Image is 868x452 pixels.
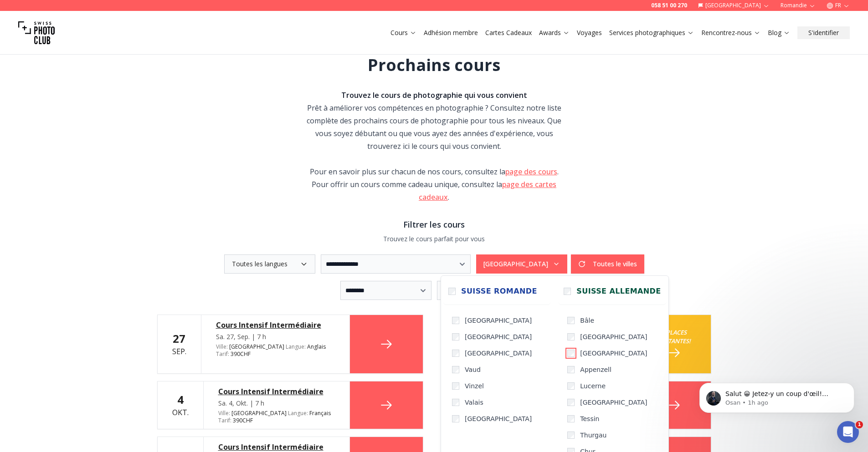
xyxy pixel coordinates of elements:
[465,349,532,358] span: [GEOGRAPHIC_DATA]
[837,421,859,443] iframe: Intercom live chat
[580,381,606,391] span: Lucerne
[157,234,711,244] p: Trouvez le cours parfait pour vous
[390,28,416,37] a: Cours
[424,28,478,37] a: Adhésion membre
[309,410,331,417] span: Français
[609,28,694,37] a: Services photographiques
[465,414,532,423] span: [GEOGRAPHIC_DATA]
[286,343,306,350] span: Langue :
[539,28,570,37] a: Awards
[173,331,185,346] b: 27
[452,382,459,390] input: Vinzel
[606,26,698,39] button: Services photographiques
[567,317,575,324] input: Bâle
[580,332,647,341] span: [GEOGRAPHIC_DATA]
[465,316,532,325] span: [GEOGRAPHIC_DATA]
[567,382,575,390] input: Lucerne
[465,381,484,391] span: Vinzel
[452,399,459,406] input: Valais
[218,416,231,424] span: Tarif :
[698,26,764,39] button: Rencontrez-nous
[638,315,711,373] a: 2 places restantes!
[172,392,189,418] div: Okt.
[564,288,571,295] input: Suisse Allemande
[218,386,335,397] a: Cours Intensif Intermédiaire
[686,364,868,427] iframe: Intercom notifications message
[216,343,228,350] span: Ville :
[580,414,599,423] span: Tessin
[303,165,565,203] div: Pour en savoir plus sur chacun de nos cours, consultez la . Pour offrir un cours comme cadeau uni...
[505,167,557,177] a: page des cours
[764,26,794,39] button: Blog
[573,26,606,39] button: Voyages
[448,288,456,295] input: Suisse Romande
[177,392,184,407] b: 4
[387,26,420,39] button: Cours
[797,26,850,39] button: S'identifier
[465,365,481,374] span: Vaud
[476,254,567,274] button: [GEOGRAPHIC_DATA]
[571,254,644,274] button: Toutes le villes
[461,286,537,297] span: Suisse Romande
[567,432,575,439] input: Thurgau
[368,56,500,74] h1: Prochains cours
[157,218,711,231] h3: Filtrer les cours
[216,332,335,341] div: Sa. 27, Sep. | 7 h
[567,333,575,340] input: [GEOGRAPHIC_DATA]
[218,409,230,417] span: Ville :
[420,26,482,39] button: Adhésion membre
[18,15,55,51] img: Swiss photo club
[576,286,661,297] span: Suisse Allemande
[172,331,186,357] div: Sep.
[580,398,647,407] span: [GEOGRAPHIC_DATA]
[452,366,459,373] input: Vaud
[303,89,565,152] div: Prêt à améliorer vos compétences en photographie ? Consultez notre liste complète des prochains c...
[651,2,687,9] a: 058 51 00 270
[482,26,535,39] button: Cartes Cadeaux
[216,320,335,330] a: Cours Intensif Intermédiaire
[567,415,575,422] input: Tessin
[652,328,696,345] small: 2 places restantes!
[567,366,575,373] input: Appenzell
[465,332,532,341] span: [GEOGRAPHIC_DATA]
[567,350,575,357] input: [GEOGRAPHIC_DATA]
[288,409,308,417] span: Langue :
[452,350,459,357] input: [GEOGRAPHIC_DATA]
[535,26,573,39] button: Awards
[218,410,335,424] div: [GEOGRAPHIC_DATA] 390 CHF
[577,28,602,37] a: Voyages
[701,28,760,37] a: Rencontrez-nous
[465,398,483,407] span: Valais
[307,343,326,350] span: Anglais
[216,350,229,358] span: Tarif :
[580,349,647,358] span: [GEOGRAPHIC_DATA]
[452,415,459,422] input: [GEOGRAPHIC_DATA]
[485,28,532,37] a: Cartes Cadeaux
[341,90,527,100] strong: Trouvez le cours de photographie qui vous convient
[580,316,594,325] span: Bâle
[452,317,459,324] input: [GEOGRAPHIC_DATA]
[567,399,575,406] input: [GEOGRAPHIC_DATA]
[216,343,335,358] div: [GEOGRAPHIC_DATA] 390 CHF
[768,28,790,37] a: Blog
[580,365,611,374] span: Appenzell
[224,254,315,274] button: Toutes les langues
[218,399,335,408] div: Sa. 4, Okt. | 7 h
[856,421,863,428] span: 1
[452,333,459,340] input: [GEOGRAPHIC_DATA]
[580,431,606,440] span: Thurgau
